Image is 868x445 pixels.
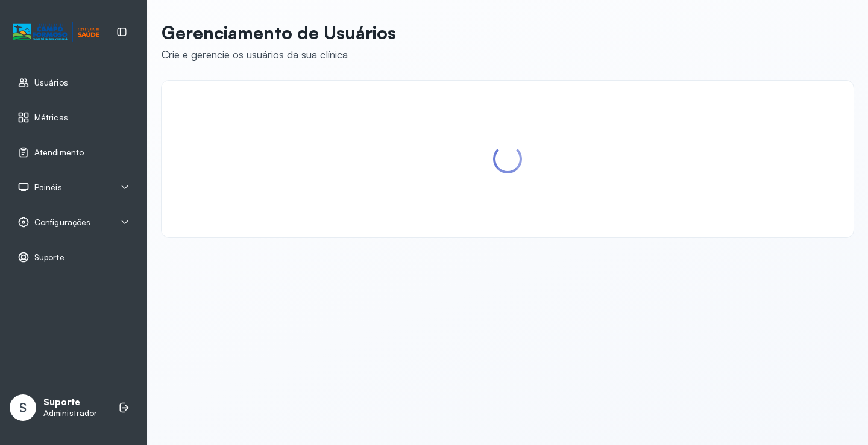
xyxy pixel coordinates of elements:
a: Usuários [17,76,130,89]
p: Suporte [43,397,97,408]
span: Usuários [34,78,68,88]
div: Crie e gerencie os usuários da sua clínica [162,48,396,61]
img: Logotipo do estabelecimento [13,22,99,42]
a: Métricas [17,111,130,123]
span: Suporte [34,252,64,263]
span: Métricas [34,113,68,123]
span: Painéis [34,182,62,193]
span: Configurações [34,217,90,228]
span: Atendimento [34,148,84,158]
p: Administrador [43,408,97,419]
p: Gerenciamento de Usuários [162,22,396,43]
a: Atendimento [17,146,130,158]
